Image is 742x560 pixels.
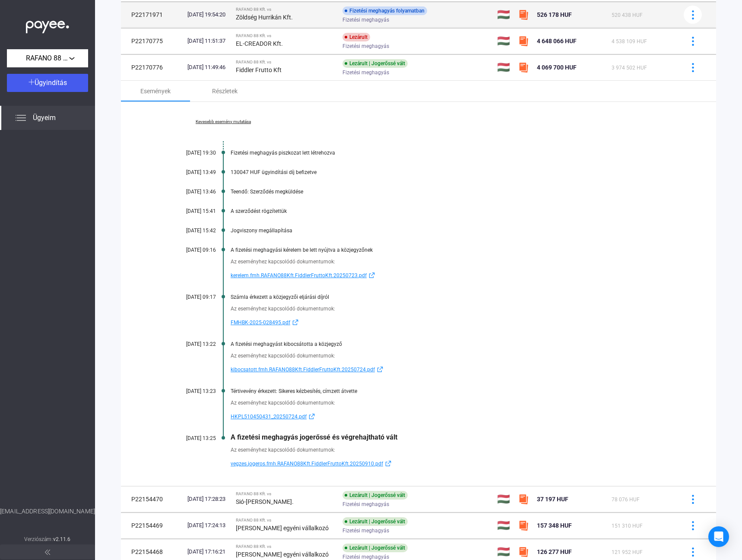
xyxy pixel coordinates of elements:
button: RAFANO 88 Kft. [7,49,88,67]
td: P22170776 [121,54,184,80]
span: vegzes.jogeros.fmh.RAFANO88Kft.FiddlerFruttoKft.20250910.pdf [231,459,383,469]
td: 🇭🇺 [494,28,515,54]
span: Fizetési meghagyás [342,499,389,509]
div: [DATE] 11:49:46 [187,63,228,72]
div: RAFANO 88 Kft. vs [236,33,336,38]
img: arrow-double-left-grey.svg [45,550,50,555]
div: Események [140,86,171,96]
div: Az eseményhez kapcsolódó dokumentumok: [231,399,673,407]
div: Az eseményhez kapcsolódó dokumentumok: [231,304,673,313]
img: szamlazzhu-mini [518,9,529,20]
td: 🇭🇺 [494,513,515,538]
div: [DATE] 15:41 [164,208,216,214]
div: Tértivevény érkezett: Sikeres kézbesítés, címzett átvette [231,388,673,394]
div: [DATE] 17:24:13 [187,521,228,530]
div: Lezárult | Jogerőssé vált [342,544,408,552]
button: more-blue [684,32,702,50]
a: kibocsatott.fmh.RAFANO88Kft.FiddlerFruttoKft.20250724.pdfexternal-link-blue [231,364,673,375]
span: RAFANO 88 Kft. [26,53,69,63]
div: [DATE] 19:30 [164,150,216,156]
img: more-blue [688,521,698,530]
div: [DATE] 13:25 [164,435,216,441]
span: Ügyindítás [35,79,67,87]
div: RAFANO 88 Kft. vs [236,7,336,12]
span: Ügyeim [33,113,56,123]
div: Az eseményhez kapcsolódó dokumentumok: [231,257,673,266]
span: 37 197 HUF [537,496,568,503]
button: more-blue [684,58,702,76]
strong: EL-CREADOR Kft. [236,40,283,47]
span: FMHBK-2025-028495.pdf [231,317,290,328]
td: P22170775 [121,28,184,54]
div: [DATE] 13:22 [164,341,216,347]
img: szamlazzhu-mini [518,547,529,557]
img: szamlazzhu-mini [518,494,529,504]
div: A szerződést rögzítettük [231,208,673,214]
span: 4 538 109 HUF [612,38,647,44]
td: P22171971 [121,2,184,28]
td: 🇭🇺 [494,486,515,512]
div: 130047 HUF ügyindítási díj befizetve [231,169,673,175]
strong: [PERSON_NAME] egyéni vállalkozó [236,551,329,558]
td: P22154469 [121,513,184,538]
span: Fizetési meghagyás [342,525,389,536]
img: external-link-blue [290,319,301,326]
div: A fizetési meghagyási kérelem be lett nyújtva a közjegyzőnek [231,247,673,253]
div: [DATE] 09:17 [164,294,216,300]
button: more-blue [684,6,702,24]
span: Fizetési meghagyás [342,67,389,78]
span: 157 348 HUF [537,522,572,529]
button: more-blue [684,490,702,508]
div: A fizetési meghagyás jogerőssé és végrehajtható vált [231,433,673,441]
a: HKPL510450431_20250724.pdfexternal-link-blue [231,411,673,422]
strong: v2.11.6 [53,536,71,542]
div: [DATE] 13:46 [164,189,216,195]
img: list.svg [16,113,26,123]
div: Számla érkezett a közjegyzői eljárási díjról [231,294,673,300]
button: Ügyindítás [7,74,88,92]
td: 🇭🇺 [494,2,515,28]
div: RAFANO 88 Kft. vs [236,491,336,497]
img: white-payee-white-dot.svg [26,16,69,34]
strong: Zöldség Hurrikán Kft. [236,14,293,21]
img: plus-white.svg [29,79,35,85]
a: vegzes.jogeros.fmh.RAFANO88Kft.FiddlerFruttoKft.20250910.pdfexternal-link-blue [231,459,673,469]
a: Kevesebb esemény mutatása [164,119,282,124]
span: 78 076 HUF [612,497,640,503]
img: szamlazzhu-mini [518,520,529,531]
img: external-link-blue [307,413,317,420]
div: [DATE] 17:16:21 [187,547,228,556]
div: A fizetési meghagyást kibocsátotta a közjegyző [231,341,673,347]
div: Open Intercom Messenger [708,526,729,547]
img: szamlazzhu-mini [518,36,529,46]
img: more-blue [688,37,698,46]
span: 126 277 HUF [537,548,572,555]
img: more-blue [688,547,698,557]
img: szamlazzhu-mini [518,62,529,73]
img: external-link-blue [375,366,385,373]
span: 526 178 HUF [537,11,572,18]
div: Részletek [212,86,238,96]
span: 4 069 700 HUF [537,64,577,71]
span: Fizetési meghagyás [342,15,389,25]
div: [DATE] 13:23 [164,388,216,394]
strong: Sió-[PERSON_NAME]. [236,498,294,505]
div: RAFANO 88 Kft. vs [236,518,336,523]
div: [DATE] 11:51:37 [187,37,228,45]
div: Teendő: Szerződés megküldése [231,189,673,195]
img: external-link-blue [383,460,393,467]
div: Lezárult | Jogerőssé vált [342,517,408,526]
span: 151 310 HUF [612,523,643,529]
div: Jogviszony megállapítása [231,228,673,234]
div: Lezárult | Jogerőssé vált [342,491,408,500]
strong: [PERSON_NAME] egyéni vállalkozó [236,525,329,532]
a: kerelem.fmh.RAFANO88Kft.FiddlerFruttoKft.20250723.pdfexternal-link-blue [231,270,673,281]
div: Fizetési meghagyás folyamatban [342,6,427,15]
button: more-blue [684,516,702,535]
img: external-link-blue [367,272,377,278]
span: Fizetési meghagyás [342,41,389,51]
img: more-blue [688,10,698,19]
span: 520 438 HUF [612,12,643,18]
td: P22154470 [121,486,184,512]
span: 121 952 HUF [612,549,643,555]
